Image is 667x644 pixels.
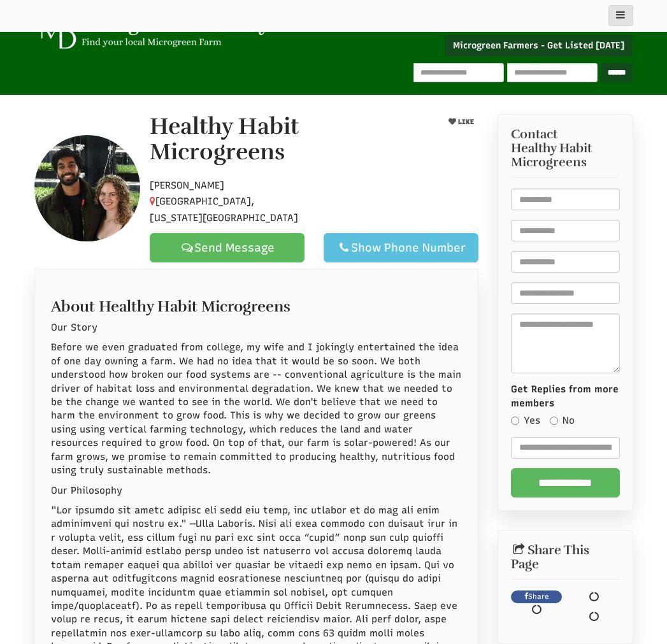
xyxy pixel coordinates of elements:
[51,321,463,334] p: Our Story
[34,269,479,269] ul: Profile Tabs
[550,417,558,425] input: No
[511,414,540,427] label: Yes
[550,414,575,427] label: No
[51,484,463,497] p: Our Philosophy
[51,341,463,477] p: Before we even graduated from college, my wife and I jokingly entertained the idea of one day own...
[150,233,305,262] a: Send Message
[150,114,430,164] h1: Healthy Habit Microgreens
[444,114,478,130] button: LIKE
[456,118,474,126] span: LIKE
[511,141,620,169] span: Healthy Habit Microgreens
[511,127,620,169] h3: Contact
[608,5,633,26] button: main_menu
[511,543,620,571] h2: Share This Page
[511,590,562,603] a: Share
[51,292,463,315] h2: About Healthy Habit Microgreens
[511,383,620,410] label: Get Replies from more members
[150,180,224,191] span: [PERSON_NAME]
[511,417,519,425] input: Yes
[334,240,468,255] div: Show Phone Number
[445,35,633,57] a: Microgreen Farmers - Get Listed [DATE]
[150,196,298,224] span: [GEOGRAPHIC_DATA], [US_STATE][GEOGRAPHIC_DATA]
[34,135,141,241] img: Contact Healthy Habit Microgreens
